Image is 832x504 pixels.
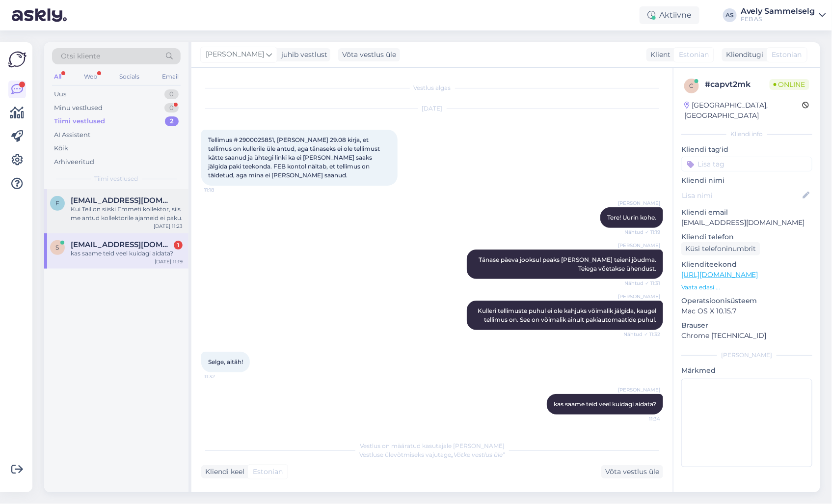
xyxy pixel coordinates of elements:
[61,51,100,61] span: Otsi kliente
[684,100,803,121] div: [GEOGRAPHIC_DATA], [GEOGRAPHIC_DATA]
[360,442,505,449] span: Vestlus on määratud kasutajale [PERSON_NAME]
[723,8,737,22] div: AS
[623,415,660,422] span: 11:34
[208,358,243,365] span: Selge, aitäh!
[201,104,663,113] div: [DATE]
[690,82,694,89] span: c
[54,103,103,113] div: Minu vestlused
[164,103,179,113] div: 0
[682,190,801,201] input: Lisa nimi
[165,116,179,126] div: 2
[71,249,183,258] div: kas saame teid veel kuidagi aidata?
[359,451,505,458] span: Vestluse ülevõtmiseks vajutage
[681,351,812,360] div: [PERSON_NAME]
[204,373,241,380] span: 11:32
[618,199,660,207] span: [PERSON_NAME]
[54,143,68,153] div: Kõik
[679,50,709,60] span: Estonian
[681,175,812,186] p: Kliendi nimi
[174,241,183,250] div: 1
[8,50,27,69] img: Askly Logo
[201,467,244,477] div: Kliendi keel
[71,196,173,205] span: felikavendel35@gmail.com
[117,70,141,83] div: Socials
[681,259,812,270] p: Klienditeekond
[681,144,812,155] p: Kliendi tag'id
[277,50,327,60] div: juhib vestlust
[705,79,770,90] div: # capvt2mk
[52,70,63,83] div: All
[623,331,660,338] span: Nähtud ✓ 11:32
[681,331,812,341] p: Chrome [TECHNICAL_ID]
[681,242,760,255] div: Küsi telefoninumbrit
[681,207,812,218] p: Kliendi email
[208,136,381,179] span: Tellimus # 2900025851, [PERSON_NAME] 29.08 kirja, et tellimus on kullerile üle antud, aga tänasek...
[54,89,66,99] div: Uus
[155,258,183,265] div: [DATE] 11:19
[71,205,183,223] div: Kui Teil on siiski Emmeti kollektor, siis me antud kollektorile ajameid ei paku.
[54,130,90,140] div: AI Assistent
[607,214,656,221] span: Tere! Uurin kohe.
[623,280,660,287] span: Nähtud ✓ 11:31
[451,451,505,458] i: „Võtke vestlus üle”
[681,306,812,316] p: Mac OS X 10.15.7
[640,6,699,24] div: Aktiivne
[95,174,138,183] span: Tiimi vestlused
[201,84,663,92] div: Vestlus algas
[618,386,660,393] span: [PERSON_NAME]
[741,15,815,23] div: FEB AS
[71,240,173,249] span: siljalaht@gmail.com
[618,242,660,249] span: [PERSON_NAME]
[253,467,283,477] span: Estonian
[82,70,99,83] div: Web
[681,365,812,376] p: Märkmed
[681,296,812,306] p: Operatsioonisüsteem
[160,70,181,83] div: Email
[601,465,663,478] div: Võta vestlus üle
[154,223,183,230] div: [DATE] 11:23
[681,157,812,171] input: Lisa tag
[338,48,400,61] div: Võta vestlus üle
[56,244,59,251] span: s
[741,7,826,23] a: Avely SammelselgFEB AS
[681,130,812,139] div: Kliendi info
[54,157,94,167] div: Arhiveeritud
[54,116,105,126] div: Tiimi vestlused
[55,199,59,207] span: f
[681,320,812,331] p: Brauser
[741,7,815,15] div: Avely Sammelselg
[681,232,812,242] p: Kliendi telefon
[772,50,802,60] span: Estonian
[206,49,264,60] span: [PERSON_NAME]
[646,50,671,60] div: Klient
[618,293,660,300] span: [PERSON_NAME]
[770,79,809,90] span: Online
[479,256,658,272] span: Tänase päeva jooksul peaks [PERSON_NAME] teieni jõudma. Teiega võetakse ühendust.
[623,228,660,236] span: Nähtud ✓ 11:19
[681,270,758,279] a: [URL][DOMAIN_NAME]
[164,89,179,99] div: 0
[681,283,812,292] p: Vaata edasi ...
[554,400,656,408] span: kas saame teid veel kuidagi aidata?
[204,186,241,194] span: 11:18
[478,307,658,323] span: Kulleri tellimuste puhul ei ole kahjuks võimalik jälgida, kaugel tellimus on. See on võimalik ain...
[722,50,764,60] div: Klienditugi
[681,218,812,228] p: [EMAIL_ADDRESS][DOMAIN_NAME]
